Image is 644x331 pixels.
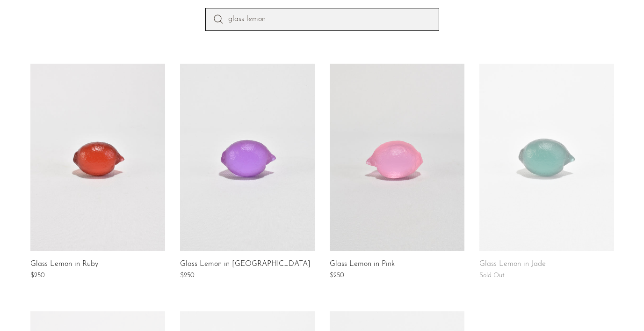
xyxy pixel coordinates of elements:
[330,260,395,269] a: Glass Lemon in Pink
[180,272,195,279] span: $250
[330,272,344,279] span: $250
[30,260,98,269] a: Glass Lemon in Ruby
[30,272,45,279] span: $250
[479,272,505,279] span: Sold Out
[479,260,546,269] a: Glass Lemon in Jade
[180,260,311,269] a: Glass Lemon in [GEOGRAPHIC_DATA]
[205,8,439,30] input: Perform a search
